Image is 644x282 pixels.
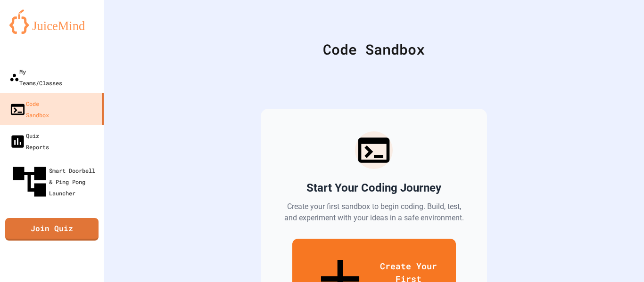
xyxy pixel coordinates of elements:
[9,66,62,89] div: My Teams/Classes
[9,9,94,34] img: logo-orange.svg
[9,162,100,201] div: Smart Doorbell & Ping Pong Launcher
[306,180,441,195] h2: Start Your Coding Journey
[9,130,49,153] div: Quiz Reports
[283,201,464,224] p: Create your first sandbox to begin coding. Build, test, and experiment with your ideas in a safe ...
[5,218,99,241] a: Join Quiz
[127,39,620,60] div: Code Sandbox
[9,98,49,121] div: Code Sandbox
